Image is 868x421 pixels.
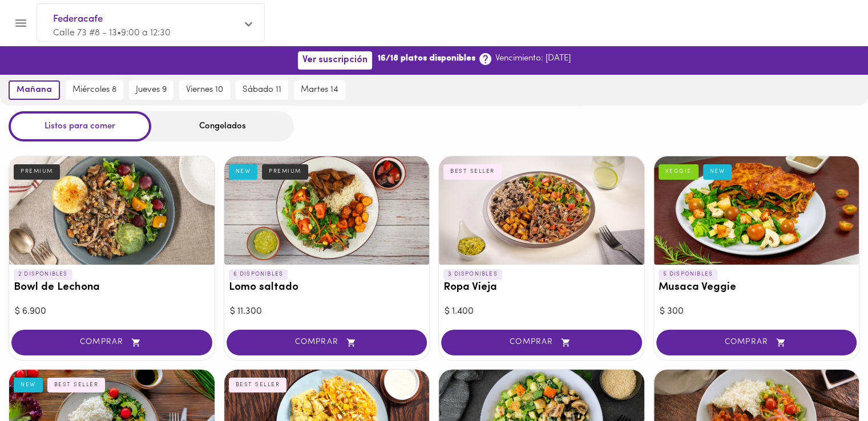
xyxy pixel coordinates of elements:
[659,282,855,294] h3: Musaca Veggie
[243,85,281,95] span: sábado 11
[455,338,628,347] span: COMPRAR
[14,164,60,179] div: PREMIUM
[15,305,209,318] div: $ 6.900
[294,80,345,100] button: martes 14
[7,9,35,37] button: Menu
[302,55,368,66] span: Ver suscripción
[236,80,288,100] button: sábado 11
[298,51,372,69] button: Ver suscripción
[659,269,718,280] p: 5 DISPONIBLES
[66,80,123,100] button: miércoles 8
[443,164,502,179] div: BEST SELLER
[179,80,230,100] button: viernes 10
[656,330,857,355] button: COMPRAR
[9,156,215,265] div: Bowl de Lechona
[441,330,642,355] button: COMPRAR
[443,269,502,280] p: 3 DISPONIBLES
[229,269,288,280] p: 6 DISPONIBLES
[53,12,237,27] span: Federacafe
[659,164,699,179] div: VEGGIE
[229,164,258,179] div: NEW
[14,269,72,280] p: 2 DISPONIBLES
[9,111,151,141] div: Listos para comer
[671,338,843,347] span: COMPRAR
[241,338,413,347] span: COMPRAR
[654,156,859,265] div: Musaca Veggie
[26,338,198,347] span: COMPRAR
[443,282,640,294] h3: Ropa Vieja
[660,305,854,318] div: $ 300
[47,378,106,392] div: BEST SELLER
[136,85,167,95] span: jueves 9
[72,85,116,95] span: miércoles 8
[14,378,43,392] div: NEW
[495,52,571,64] p: Vencimiento: [DATE]
[262,164,308,179] div: PREMIUM
[224,156,430,265] div: Lomo saltado
[53,29,171,38] span: Calle 73 #8 - 13 • 9:00 a 12:30
[17,85,52,95] span: mañana
[802,355,857,410] iframe: Messagebird Livechat Widget
[439,156,644,265] div: Ropa Vieja
[151,111,294,141] div: Congelados
[301,85,338,95] span: martes 14
[227,330,427,355] button: COMPRAR
[14,282,210,294] h3: Bowl de Lechona
[186,85,223,95] span: viernes 10
[703,164,732,179] div: NEW
[9,80,60,100] button: mañana
[129,80,173,100] button: jueves 9
[229,282,425,294] h3: Lomo saltado
[445,305,639,318] div: $ 1.400
[229,378,287,392] div: BEST SELLER
[11,330,212,355] button: COMPRAR
[378,52,475,64] b: 16/18 platos disponibles
[230,305,424,318] div: $ 11.300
